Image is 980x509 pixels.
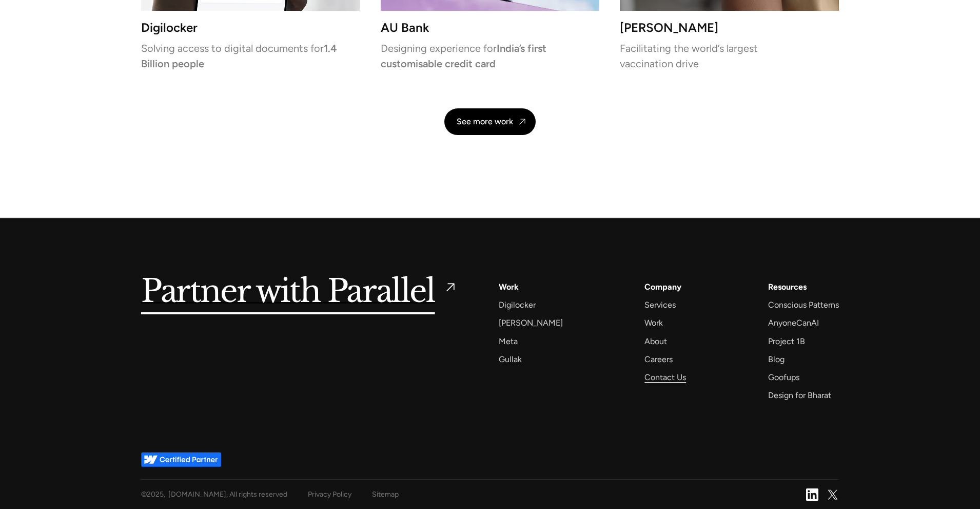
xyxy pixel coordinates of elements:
a: Meta [499,334,518,348]
a: Gullak [499,352,522,366]
p: Solving access to digital documents for [141,45,360,67]
a: Careers [644,352,673,366]
a: Partner with Parallel [141,280,458,304]
a: See more work [444,108,536,135]
a: Work [499,280,519,294]
strong: India’s first customisable credit card [381,42,546,70]
h5: Partner with Parallel [141,280,435,304]
a: Services [644,298,676,312]
strong: 1.4 Billion people [141,42,337,70]
h3: AU Bank [381,23,600,32]
a: Work [644,316,663,330]
a: Goofups [768,370,799,384]
div: See more work [457,117,513,126]
a: Design for Bharat [768,388,831,402]
p: Designing experience for [381,45,600,67]
a: About [644,334,667,348]
a: Blog [768,352,785,366]
a: [PERSON_NAME] [499,316,563,330]
p: Facilitating the world’s largest vaccination drive [620,45,839,67]
h3: [PERSON_NAME] [620,23,839,32]
a: Conscious Patterns [768,298,839,312]
h3: Digilocker [141,23,360,32]
div: Resources [768,280,807,294]
a: Privacy Policy [308,488,351,501]
a: Digilocker [499,298,536,312]
div: © , [DOMAIN_NAME], All rights reserved [141,488,287,501]
a: Sitemap [372,488,399,501]
a: Contact Us [644,370,686,384]
a: Company [644,280,681,294]
a: AnyoneCanAI [768,316,819,330]
span: 2025 [147,490,164,499]
a: Project 1B [768,334,805,348]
